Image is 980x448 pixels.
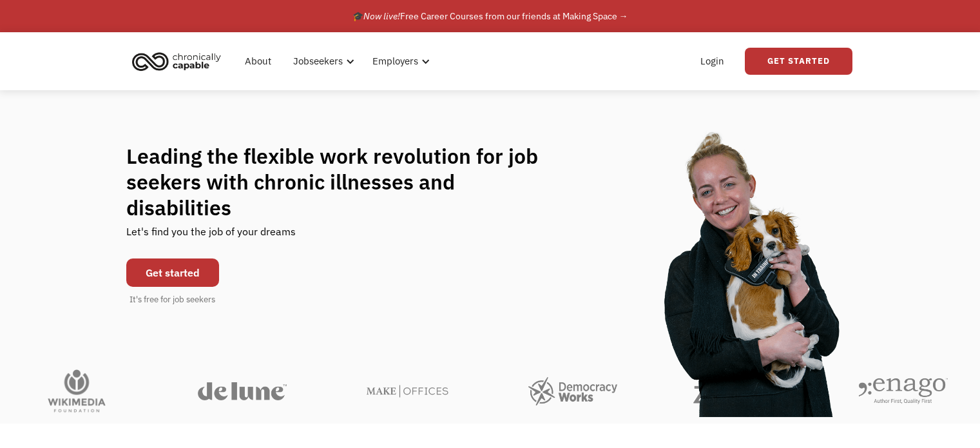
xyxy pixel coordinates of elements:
div: Jobseekers [285,41,358,82]
div: Employers [365,41,434,82]
a: home [128,47,231,75]
a: Get started [126,258,219,287]
div: Employers [372,54,418,69]
div: Let's find you the job of your dreams [126,220,296,252]
a: Get Started [745,48,852,75]
div: It's free for job seekers [130,293,215,306]
div: 🎓 Free Career Courses from our friends at Making Space → [352,8,628,24]
div: Jobseekers [293,54,343,69]
a: About [237,41,279,82]
em: Now live! [363,10,400,22]
img: Chronically Capable logo [128,47,225,75]
a: Login [693,41,732,82]
h1: Leading the flexible work revolution for job seekers with chronic illnesses and disabilities [126,143,563,220]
